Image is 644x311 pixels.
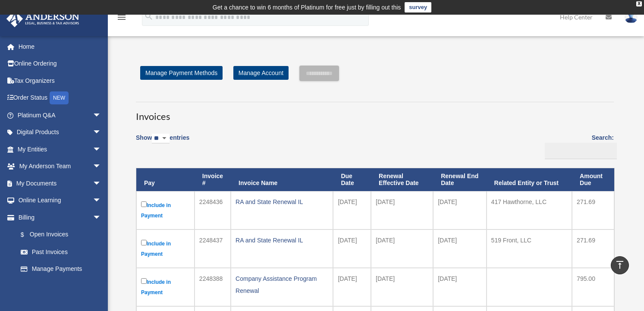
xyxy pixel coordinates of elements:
a: Manage Payment Methods [140,66,223,80]
span: arrow_drop_down [93,107,110,124]
th: Invoice Name: activate to sort column ascending [231,168,333,192]
a: Online Ordering [6,55,114,72]
th: Renewal End Date: activate to sort column ascending [433,168,486,192]
th: Due Date: activate to sort column ascending [333,168,371,192]
label: Show entries [136,132,189,152]
th: Renewal Effective Date: activate to sort column ascending [371,168,433,192]
th: Invoice #: activate to sort column ascending [195,168,231,192]
a: Tax Organizers [6,72,114,89]
td: [DATE] [333,191,371,229]
i: search [144,12,154,21]
th: Pay: activate to sort column descending [136,168,195,192]
label: Include in Payment [141,276,190,298]
img: Anderson Advisors Platinum Portal [4,10,82,27]
td: [DATE] [433,191,486,229]
a: Order StatusNEW [6,89,114,107]
label: Search: [542,132,614,159]
a: My Documentsarrow_drop_down [6,175,114,192]
a: Online Learningarrow_drop_down [6,192,114,209]
i: menu [116,12,127,22]
td: [DATE] [371,229,433,268]
input: Include in Payment [141,201,147,207]
a: $Open Invoices [12,226,106,244]
td: [DATE] [333,268,371,306]
select: Showentries [152,134,170,144]
input: Search: [545,143,617,159]
a: Manage Payments [12,261,110,278]
td: [DATE] [433,229,486,268]
a: Past Invoices [12,243,110,261]
a: Home [6,38,114,55]
td: 2248436 [195,191,231,229]
span: arrow_drop_down [93,141,110,158]
a: Billingarrow_drop_down [6,209,110,226]
a: My Anderson Teamarrow_drop_down [6,158,114,175]
a: Manage Account [233,66,289,80]
span: arrow_drop_down [93,124,110,141]
div: RA and State Renewal IL [236,234,328,246]
div: RA and State Renewal IL [236,196,328,208]
a: vertical_align_top [611,256,629,274]
div: Company Assistance Program Renewal [236,273,328,297]
span: arrow_drop_down [93,192,110,210]
span: arrow_drop_down [93,158,110,176]
label: Include in Payment [141,200,190,221]
td: [DATE] [371,268,433,306]
div: close [636,1,642,6]
td: 271.69 [572,229,614,268]
a: menu [116,15,127,22]
td: [DATE] [333,229,371,268]
span: arrow_drop_down [93,175,110,192]
td: 2248388 [195,268,231,306]
img: User Pic [625,11,638,23]
td: 271.69 [572,191,614,229]
div: Get a chance to win 6 months of Platinum for free just by filling out this [213,2,401,13]
a: My Entitiesarrow_drop_down [6,141,114,158]
div: NEW [50,91,69,104]
a: Platinum Q&Aarrow_drop_down [6,107,114,124]
a: survey [405,2,431,13]
td: 2248437 [195,229,231,268]
th: Related Entity or Trust: activate to sort column ascending [487,168,572,192]
h3: Invoices [136,102,614,123]
td: [DATE] [371,191,433,229]
input: Include in Payment [141,278,147,284]
a: Events Calendar [6,277,114,295]
td: 417 Hawthorne, LLC [487,191,572,229]
span: $ [25,229,30,240]
td: 519 Front, LLC [487,229,572,268]
label: Include in Payment [141,238,190,259]
a: Digital Productsarrow_drop_down [6,124,114,141]
i: vertical_align_top [615,260,625,270]
th: Amount Due: activate to sort column ascending [572,168,614,192]
span: arrow_drop_down [93,209,110,226]
input: Include in Payment [141,240,147,245]
td: [DATE] [433,268,486,306]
